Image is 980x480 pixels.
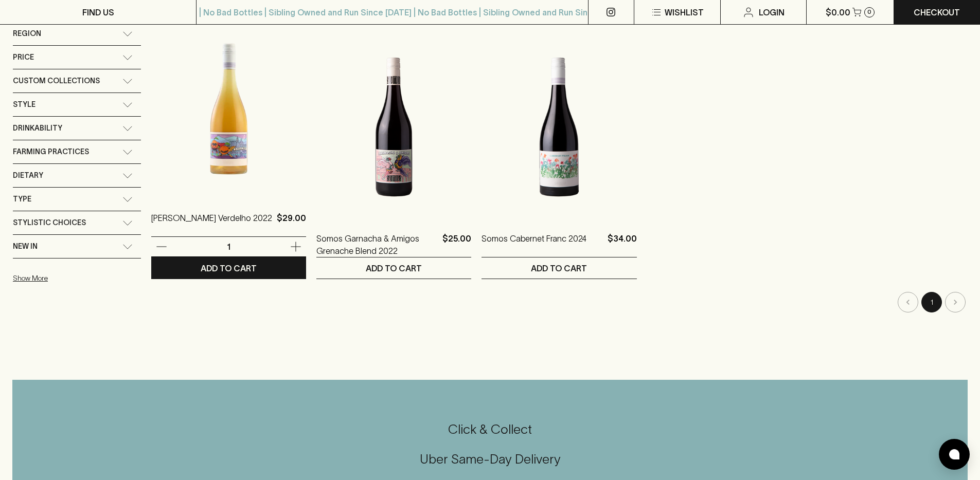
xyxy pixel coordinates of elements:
p: Checkout [914,6,960,19]
button: ADD TO CART [482,257,636,279]
h5: Click & Collect [12,421,968,438]
span: Region [13,27,41,40]
div: Region [13,22,141,45]
button: ADD TO CART [316,257,471,279]
div: Stylistic Choices [13,211,141,234]
h5: Uber Same-Day Delivery [12,451,968,468]
button: page 1 [921,292,942,312]
a: [PERSON_NAME] Verdelho 2022 [151,212,272,236]
img: Somos Naranjito Verdelho 2022 [151,16,306,196]
p: $34.00 [608,232,637,257]
span: Custom Collections [13,75,100,87]
div: Drinkability [13,117,141,140]
span: Price [13,51,34,64]
div: Price [13,46,141,69]
img: Somos Garnacha & Amigos Grenache Blend 2022 [316,37,471,217]
img: Somos Cabernet Franc 2024 [482,37,636,217]
span: Drinkability [13,122,62,135]
p: ADD TO CART [531,262,587,274]
div: New In [13,235,141,258]
p: $29.00 [277,212,306,236]
p: Login [759,6,785,19]
span: New In [13,240,38,253]
p: $0.00 [826,6,850,19]
a: Somos Cabernet Franc 2024 [482,232,586,257]
div: Dietary [13,164,141,187]
p: 0 [867,9,871,15]
span: Type [13,193,31,206]
div: Style [13,93,141,116]
nav: pagination navigation [151,292,967,312]
div: Farming Practices [13,140,141,163]
span: Stylistic Choices [13,216,86,229]
img: bubble-icon [949,449,959,459]
span: Style [13,98,35,111]
div: Type [13,188,141,211]
a: Somos Garnacha & Amigos Grenache Blend 2022 [316,232,438,257]
span: Farming Practices [13,145,89,158]
p: FIND US [82,6,114,19]
p: 1 [217,241,241,252]
button: Show More [13,268,148,289]
p: ADD TO CART [201,262,257,274]
p: $25.00 [442,232,471,257]
span: Dietary [13,169,43,182]
p: Wishlist [665,6,704,19]
button: ADD TO CART [151,257,306,279]
div: Custom Collections [13,69,141,93]
p: ADD TO CART [366,262,422,274]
